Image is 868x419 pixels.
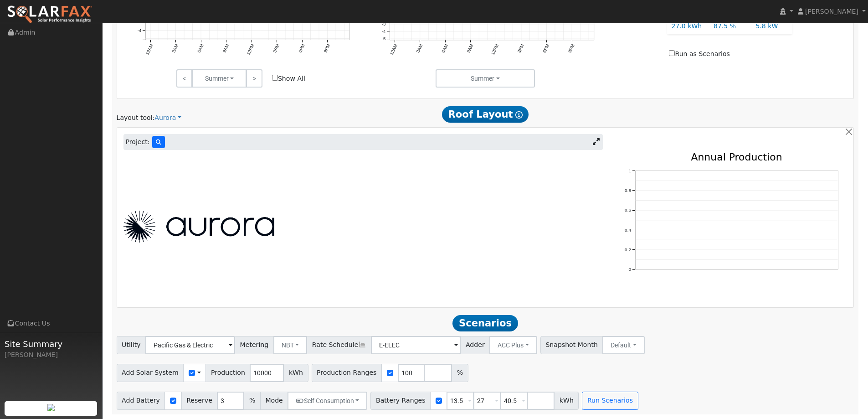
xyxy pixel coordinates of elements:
[542,43,550,53] text: 6PM
[137,28,141,33] text: -4
[515,111,523,119] i: Show Help
[590,135,603,149] a: Expand Aurora window
[47,404,55,411] img: retrieve
[117,336,146,354] span: Utility
[669,50,675,56] input: Run as Scenarios
[382,21,386,26] text: -3
[567,43,575,53] text: 9PM
[441,43,449,53] text: 6AM
[5,350,98,360] div: [PERSON_NAME]
[628,267,631,272] text: 0
[288,392,367,410] button: Self Consumption
[154,113,181,123] a: Aurora
[283,364,308,382] span: kWh
[273,336,308,354] button: NBT
[452,364,468,382] span: %
[171,43,179,53] text: 3AM
[192,69,247,88] button: Summer
[669,49,729,59] label: Run as Scenarios
[244,392,260,410] span: %
[389,43,399,55] text: 12AM
[5,338,98,350] span: Site Summary
[126,137,150,147] span: Project:
[540,336,603,354] span: Snapshot Month
[625,188,631,193] text: 0.8
[382,36,386,41] text: -5
[176,69,192,88] a: <
[235,336,274,354] span: Metering
[460,336,490,354] span: Adder
[307,336,371,354] span: Rate Schedule
[382,29,386,34] text: -4
[117,114,155,121] span: Layout tool:
[323,43,331,53] text: 9PM
[117,392,165,410] span: Add Battery
[582,392,638,410] button: Run Scenarios
[625,228,631,233] text: 0.4
[272,74,305,83] label: Show All
[490,43,500,55] text: 12PM
[489,336,537,354] button: ACC Plus
[554,392,579,410] span: kWh
[123,211,274,243] img: Aurora Logo
[370,392,431,410] span: Battery Ranges
[196,43,204,53] text: 6AM
[751,21,793,31] div: 5.8 kW
[144,43,154,55] text: 12AM
[246,43,255,55] text: 12PM
[628,168,631,173] text: 1
[625,208,631,213] text: 0.6
[221,43,230,53] text: 9AM
[442,106,529,123] span: Roof Layout
[602,336,645,354] button: Default
[205,364,250,382] span: Production
[117,364,184,382] span: Add Solar System
[260,392,288,410] span: Mode
[312,364,382,382] span: Production Ranges
[246,69,262,88] a: >
[298,43,306,53] text: 6PM
[145,336,235,354] input: Select a Utility
[805,8,858,15] span: [PERSON_NAME]
[709,21,750,31] div: 87.5 %
[667,21,709,31] div: 27.0 kWh
[272,75,278,81] input: Show All
[517,43,525,53] text: 3PM
[625,248,631,253] text: 0.2
[371,336,461,354] input: Select a Rate Schedule
[452,315,518,331] span: Scenarios
[7,5,92,24] img: SolarFax
[181,392,218,410] span: Reserve
[415,43,423,53] text: 3AM
[691,151,782,163] text: Annual Production
[436,69,535,88] button: Summer
[466,43,474,53] text: 9AM
[272,43,280,53] text: 3PM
